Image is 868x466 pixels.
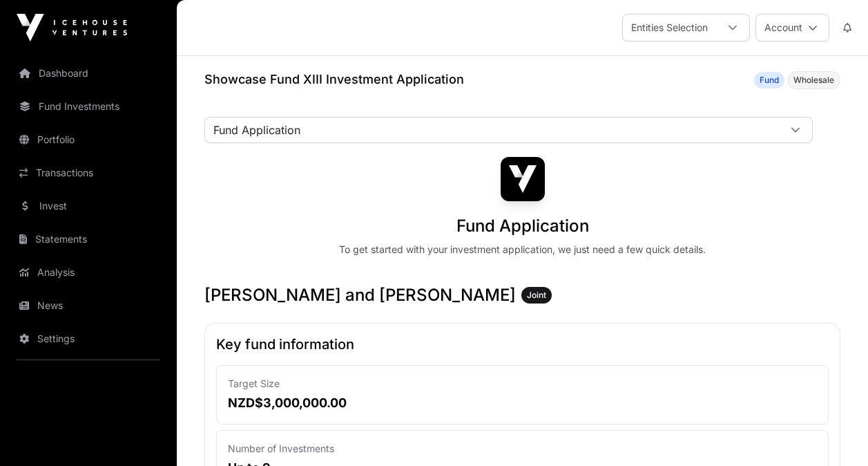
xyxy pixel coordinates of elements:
img: Showcase Fund XIII [501,157,545,201]
a: Dashboard [11,58,166,88]
a: Statements [11,224,166,254]
span: Joint [527,290,546,301]
p: NZD$3,000,000.00 [228,393,817,413]
a: News [11,290,166,321]
a: Analysis [11,257,166,288]
h2: Key fund information [216,335,829,354]
a: Portfolio [11,124,166,155]
h3: [PERSON_NAME] and [PERSON_NAME] [204,284,840,306]
a: Settings [11,324,166,354]
iframe: Chat Widget [799,400,868,466]
p: Number of Investments [228,442,817,456]
div: To get started with your investment application, we just need a few quick details. [339,243,706,257]
a: Transactions [11,158,166,188]
span: Fund [760,75,779,86]
p: Target Size [228,377,817,391]
a: Fund Investments [11,91,166,122]
div: Entities Selection [623,15,716,41]
h1: Fund Application [456,215,589,237]
h1: Showcase Fund XIII Investment Application [204,70,464,89]
button: Account [755,14,829,41]
span: Wholesale [793,75,834,86]
img: Icehouse Ventures Logo [17,14,127,41]
span: Fund Application [205,118,779,142]
a: Invest [11,191,166,221]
